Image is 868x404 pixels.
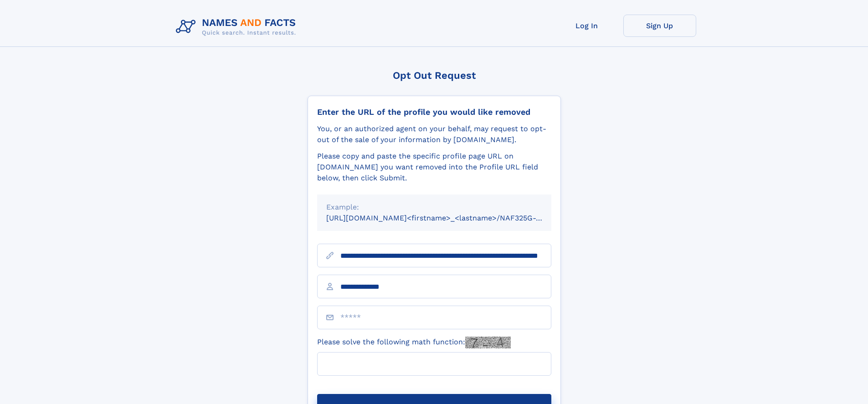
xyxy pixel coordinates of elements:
div: Enter the URL of the profile you would like removed [317,107,551,117]
div: Example: [326,202,542,213]
label: Please solve the following math function: [317,337,511,348]
div: Opt Out Request [308,70,561,81]
div: Please copy and paste the specific profile page URL on [DOMAIN_NAME] you want removed into the Pr... [317,151,551,184]
div: You, or an authorized agent on your behalf, may request to opt-out of the sale of your informatio... [317,123,551,145]
img: Logo Names and Facts [172,15,303,39]
a: Log In [550,15,623,37]
small: [URL][DOMAIN_NAME]<firstname>_<lastname>/NAF325G-xxxxxxxx [326,214,569,222]
a: Sign Up [623,15,696,37]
